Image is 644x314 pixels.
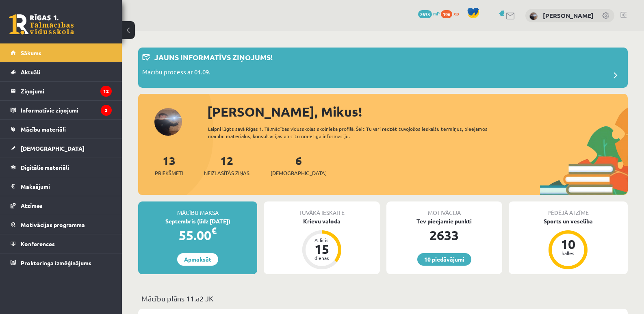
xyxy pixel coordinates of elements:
legend: Ziņojumi [21,82,112,100]
div: Motivācija [386,201,502,217]
a: 12Neizlasītās ziņas [204,153,249,177]
a: 10 piedāvājumi [417,253,471,266]
span: Motivācijas programma [21,221,85,228]
a: [DEMOGRAPHIC_DATA] [11,139,112,158]
div: Mācību maksa [138,201,257,217]
a: Apmaksāt [177,253,218,266]
i: 3 [101,105,112,116]
span: Proktoringa izmēģinājums [21,259,91,266]
a: Mācību materiāli [11,120,112,139]
div: Septembris (līdz [DATE]) [138,217,257,225]
span: [DEMOGRAPHIC_DATA] [21,145,85,152]
div: 2633 [386,225,502,245]
p: Mācību process ar 01.09. [142,67,210,79]
span: 196 [441,10,452,18]
a: [PERSON_NAME] [543,11,594,19]
div: Laipni lūgts savā Rīgas 1. Tālmācības vidusskolas skolnieka profilā. Šeit Tu vari redzēt tuvojošo... [208,125,502,140]
a: Jauns informatīvs ziņojums! Mācību process ar 01.09. [142,52,624,84]
a: 2633 mP [418,10,440,17]
span: 2633 [418,10,432,18]
span: Mācību materiāli [21,126,66,133]
a: Sākums [11,43,112,62]
span: Aktuāli [21,68,40,76]
span: Neizlasītās ziņas [204,169,249,177]
span: [DEMOGRAPHIC_DATA] [271,169,327,177]
a: Informatīvie ziņojumi3 [11,101,112,119]
p: Mācību plāns 11.a2 JK [141,293,624,304]
a: Aktuāli [11,63,112,81]
span: Digitālie materiāli [21,164,69,171]
span: Sākums [21,49,41,56]
a: 13Priekšmeti [155,153,183,177]
a: Ziņojumi12 [11,82,112,100]
a: Sports un veselība 10 balles [509,217,628,271]
a: Rīgas 1. Tālmācības vidusskola [9,14,74,35]
img: Mikus Pavlauskis [529,12,538,20]
a: 196 xp [441,10,463,17]
a: Motivācijas programma [11,215,112,234]
div: Krievu valoda [264,217,379,225]
div: Sports un veselība [509,217,628,225]
a: Proktoringa izmēģinājums [11,253,112,272]
a: Krievu valoda Atlicis 15 dienas [264,217,379,271]
span: Priekšmeti [155,169,183,177]
p: Jauns informatīvs ziņojums! [154,52,273,63]
i: 12 [100,86,112,97]
a: Atzīmes [11,196,112,215]
a: Digitālie materiāli [11,158,112,177]
div: Tuvākā ieskaite [264,201,379,217]
a: Maksājumi [11,177,112,196]
div: balles [556,251,580,256]
div: dienas [310,256,334,260]
div: 15 [310,243,334,256]
div: 10 [556,238,580,251]
span: € [211,225,217,236]
legend: Informatīvie ziņojumi [21,101,112,119]
div: Pēdējā atzīme [509,201,628,217]
legend: Maksājumi [21,177,112,196]
span: xp [453,10,459,17]
div: [PERSON_NAME], Mikus! [207,102,628,121]
span: mP [433,10,440,17]
div: Tev pieejamie punkti [386,217,502,225]
a: Konferences [11,234,112,253]
span: Konferences [21,240,55,247]
a: 6[DEMOGRAPHIC_DATA] [271,153,327,177]
div: Atlicis [310,238,334,243]
span: Atzīmes [21,202,43,209]
div: 55.00 [138,225,257,245]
